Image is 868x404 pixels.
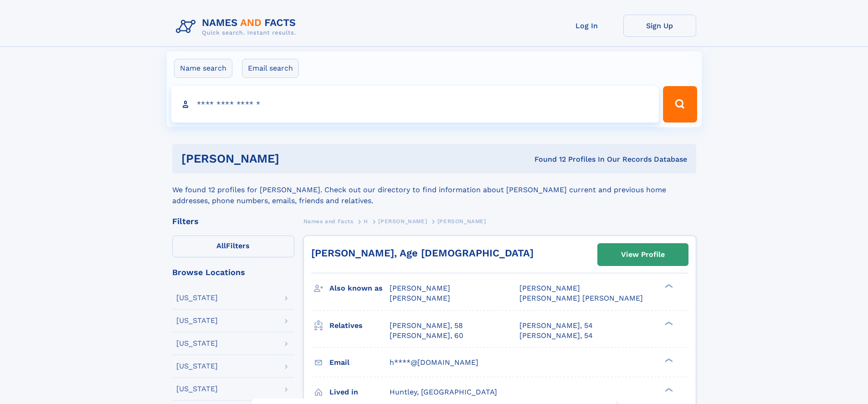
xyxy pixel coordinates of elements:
[172,235,294,257] label: Filters
[519,321,593,331] a: [PERSON_NAME], 54
[329,355,390,370] h3: Email
[364,218,368,225] span: H
[621,244,665,265] div: View Profile
[390,321,463,331] a: [PERSON_NAME], 58
[598,244,688,266] a: View Profile
[390,294,450,302] span: [PERSON_NAME]
[172,174,696,206] div: We found 12 profiles for [PERSON_NAME]. Check out our directory to find information about [PERSON...
[171,86,659,123] input: search input
[176,385,218,393] div: [US_STATE]
[329,281,390,296] h3: Also known as
[519,294,643,302] span: [PERSON_NAME] [PERSON_NAME]
[390,331,463,341] a: [PERSON_NAME], 60
[172,15,303,39] img: Logo Names and Facts
[519,284,580,292] span: [PERSON_NAME]
[519,331,593,341] a: [PERSON_NAME], 54
[176,363,218,370] div: [US_STATE]
[390,284,450,292] span: [PERSON_NAME]
[311,247,534,259] a: [PERSON_NAME], Age [DEMOGRAPHIC_DATA]
[329,318,390,333] h3: Relatives
[378,215,427,227] a: [PERSON_NAME]
[663,283,673,289] div: ❯
[242,59,299,78] label: Email search
[172,268,294,276] div: Browse Locations
[663,357,673,363] div: ❯
[378,218,427,225] span: [PERSON_NAME]
[181,153,407,164] h1: [PERSON_NAME]
[176,294,218,302] div: [US_STATE]
[176,317,218,324] div: [US_STATE]
[663,387,673,393] div: ❯
[329,384,390,400] h3: Lived in
[176,340,218,347] div: [US_STATE]
[663,320,673,326] div: ❯
[407,154,687,164] div: Found 12 Profiles In Our Records Database
[172,217,294,225] div: Filters
[663,86,697,123] button: Search Button
[390,388,497,396] span: Huntley, [GEOGRAPHIC_DATA]
[550,15,623,37] a: Log In
[364,215,368,227] a: H
[437,218,486,225] span: [PERSON_NAME]
[623,15,696,37] a: Sign Up
[303,215,354,227] a: Names and Facts
[216,241,226,250] span: All
[174,59,232,78] label: Name search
